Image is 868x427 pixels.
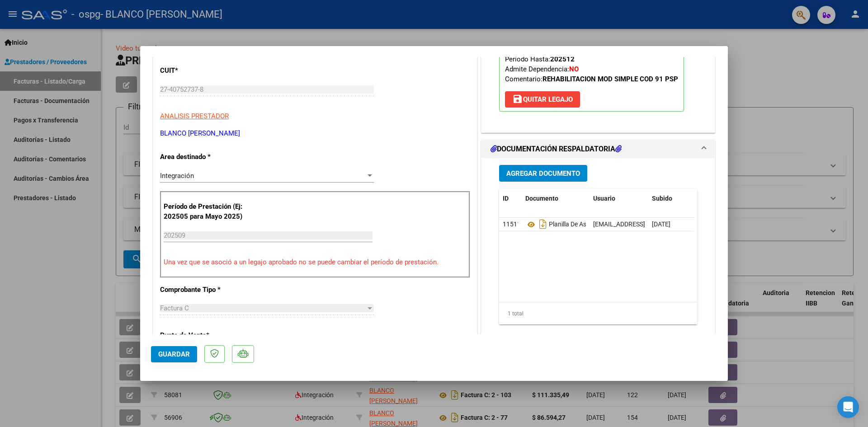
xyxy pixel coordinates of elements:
[512,95,573,103] span: Quitar Legajo
[537,217,549,231] i: Descargar documento
[569,65,579,73] strong: NO
[590,189,648,208] datatable-header-cell: Usuario
[525,195,558,202] span: Documento
[160,112,229,120] span: ANALISIS PRESTADOR
[164,202,255,222] p: Período de Prestación (Ej: 202505 para Mayo 2025)
[550,55,575,63] strong: 202512
[505,75,678,83] span: Comentario:
[160,152,253,162] p: Area destinado *
[593,195,615,202] span: Usuario
[542,75,678,83] strong: REHABILITACION MOD SIMPLE COD 91 PSP
[499,302,697,325] div: 1 total
[503,221,521,228] span: 11511
[512,94,523,104] mat-icon: save
[522,189,590,208] datatable-header-cell: Documento
[648,189,693,208] datatable-header-cell: Subido
[693,189,739,208] datatable-header-cell: Acción
[837,396,859,418] div: Open Intercom Messenger
[652,221,670,228] span: [DATE]
[593,221,746,228] span: [EMAIL_ADDRESS][DOMAIN_NAME] - [PERSON_NAME]
[151,346,197,362] button: Guardar
[505,25,678,83] span: CUIL: Nombre y Apellido: Período Desde: Período Hasta: Admite Dependencia:
[160,330,253,341] p: Punto de Venta
[160,172,194,180] span: Integración
[158,350,190,358] span: Guardar
[503,195,509,202] span: ID
[525,221,608,228] span: Planilla De Asistencia
[160,285,253,295] p: Comprobante Tipo *
[481,158,715,346] div: DOCUMENTACIÓN RESPALDATORIA
[164,257,467,267] p: Una vez que se asoció a un legajo aprobado no se puede cambiar el período de prestación.
[652,195,672,202] span: Subido
[160,66,253,76] p: CUIT
[506,169,580,178] span: Agregar Documento
[491,144,622,155] h1: DOCUMENTACIÓN RESPALDATORIA
[505,91,580,108] button: Quitar Legajo
[160,128,470,139] p: BLANCO [PERSON_NAME]
[499,165,587,182] button: Agregar Documento
[481,140,715,158] mat-expansion-panel-header: DOCUMENTACIÓN RESPALDATORIA
[499,189,522,208] datatable-header-cell: ID
[160,304,189,312] span: Factura C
